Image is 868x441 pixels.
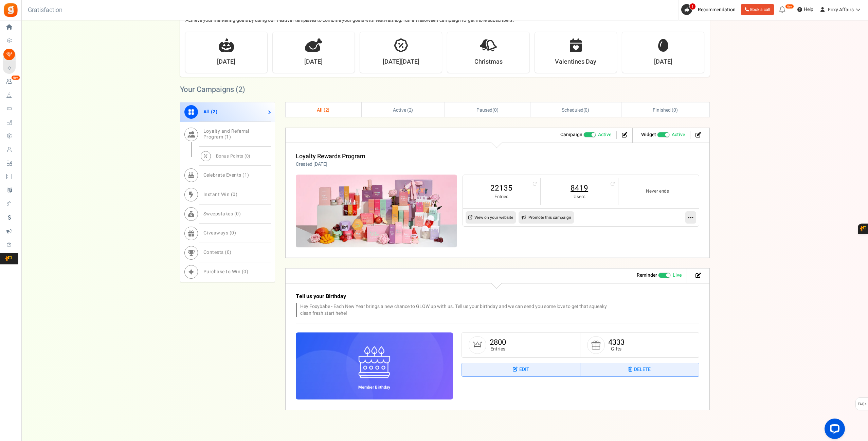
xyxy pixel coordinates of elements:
[608,337,625,348] a: 4333
[233,191,236,198] span: 0
[180,86,245,93] h2: Your Campaigns ( )
[490,346,506,352] small: Entries
[383,58,419,66] strong: [DATE][DATE]
[795,4,816,15] a: Help
[203,128,249,141] span: Loyalty and Referral Program ( )
[246,153,249,159] span: 0
[216,153,251,159] span: Bonus Points ( )
[227,249,230,256] span: 0
[562,107,583,114] span: Scheduled
[490,337,506,348] a: 2800
[185,17,704,24] p: Achieve your marketing goals by using our 'Festival' templates to combine your goals with festiva...
[203,191,238,198] span: Instant Win ( )
[828,6,854,13] span: Foxy Affairs
[238,84,242,95] span: 2
[470,183,534,194] a: 22135
[304,58,323,66] strong: [DATE]
[672,131,685,138] span: Active
[203,108,218,115] span: All ( )
[203,210,241,217] span: Sweepstakes ( )
[203,249,232,256] span: Contests ( )
[560,131,582,138] strong: Campaign
[245,171,248,179] span: 1
[673,272,682,279] span: Live
[741,4,774,15] a: Book a call
[785,4,794,9] em: New
[476,107,499,114] span: ( )
[353,385,395,390] h6: Member Birthday
[653,107,678,114] span: Finished ( )
[217,58,235,66] strong: [DATE]
[3,76,18,87] a: New
[203,268,249,275] span: Purchase to Win ( )
[562,107,589,114] span: ( )
[689,3,696,10] span: 1
[317,107,330,114] span: All ( )
[673,107,676,114] span: 0
[325,107,328,114] span: 2
[296,161,365,168] p: Created [DATE]
[636,131,690,139] li: Widget activated
[547,183,611,194] a: 8419
[296,303,618,317] p: Hey Foxybabe - Each New Year brings a new chance to GLOW up with us. Tell us your birthday and we...
[231,229,234,236] span: 0
[3,2,18,18] img: Gratisfaction
[11,75,20,80] em: New
[598,131,611,138] span: Active
[296,152,365,161] a: Loyalty Rewards Program
[393,107,413,114] span: Active ( )
[474,58,503,66] strong: Christmas
[580,363,699,377] a: Delete
[203,229,236,236] span: Giveaways ( )
[641,131,656,138] strong: Widget
[226,133,229,141] span: 1
[20,3,70,17] h3: Gratisfaction
[654,58,672,66] strong: [DATE]
[802,6,813,13] span: Help
[698,6,736,13] span: Recommendation
[637,272,657,279] strong: Reminder
[409,107,412,114] span: 2
[625,188,689,195] small: Never ends
[476,107,492,114] span: Paused
[857,398,867,411] span: FAQs
[585,107,587,114] span: 0
[555,58,596,66] strong: Valentines Day
[236,210,239,217] span: 0
[494,107,497,114] span: 0
[213,108,216,115] span: 2
[243,268,247,275] span: 0
[608,346,625,352] small: Gifts
[462,363,580,377] a: Edit
[681,4,738,15] a: 1 Recommendation
[547,194,611,200] small: Users
[296,294,618,300] h3: Tell us your Birthday
[470,194,534,200] small: Entries
[466,211,516,224] a: View on your website
[203,171,249,179] span: Celebrate Events ( )
[519,211,574,224] a: Promote this campaign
